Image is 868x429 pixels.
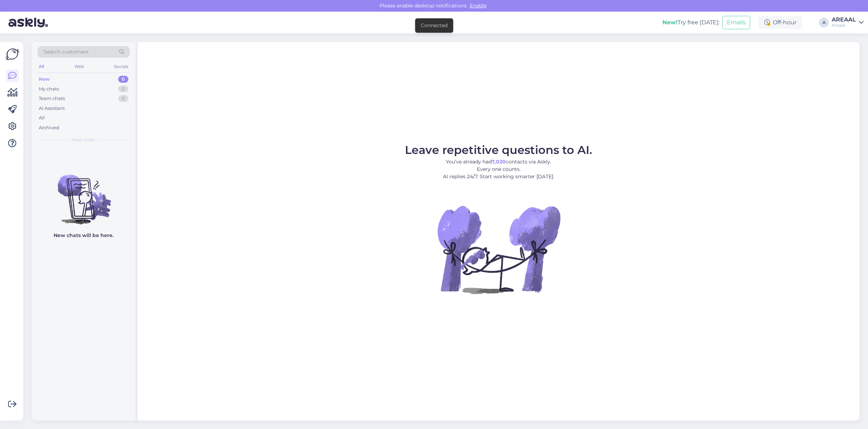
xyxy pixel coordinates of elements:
[44,48,89,56] span: Search customers
[39,95,65,102] div: Team chats
[819,18,829,27] div: A
[468,2,488,9] span: Enable
[832,23,856,28] div: Areaal
[832,17,856,23] div: AREAAL
[759,16,802,29] div: Off-hour
[39,124,59,131] div: Archived
[662,18,720,27] div: Try free [DATE]:
[73,62,85,71] div: Web
[37,62,45,71] div: All
[113,62,130,71] div: Socials
[72,137,95,143] span: New chats
[405,143,592,157] span: Leave repetitive questions to AI.
[32,162,135,225] img: No chats
[832,17,864,28] a: AREAALAreaal
[39,114,45,122] div: All
[118,95,128,102] div: 0
[722,16,750,29] button: Emails
[39,105,65,112] div: AI Assistant
[6,48,19,61] img: Askly Logo
[435,186,562,313] img: No Chat active
[405,158,592,180] p: You’ve already had contacts via Askly. Every one counts. AI replies 24/7. Start working smarter [...
[492,158,506,165] b: 7,020
[662,19,678,26] b: New!
[39,86,59,93] div: My chats
[421,22,448,29] div: Connected
[39,76,50,83] div: New
[118,76,128,83] div: 0
[118,86,128,93] div: 0
[54,232,114,239] p: New chats will be here.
